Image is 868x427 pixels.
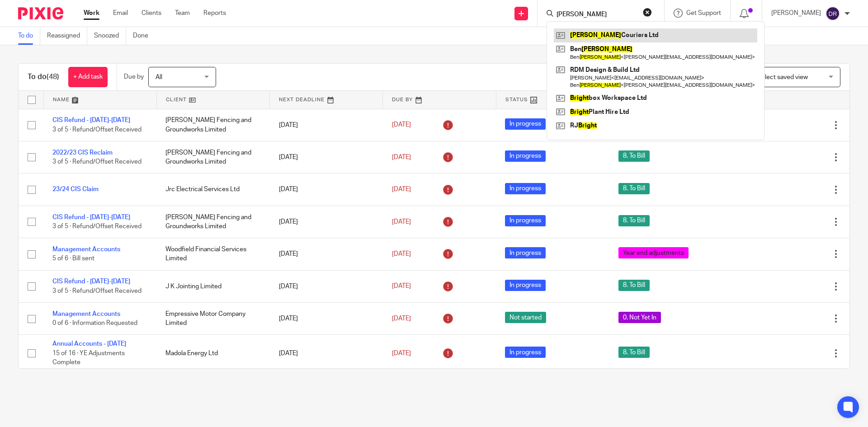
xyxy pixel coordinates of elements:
[270,238,383,270] td: [DATE]
[156,174,269,206] td: Jrc Electrical Services Ltd
[505,347,546,358] span: In progress
[52,159,142,165] span: 3 of 5 · Refund/Offset Received
[556,11,637,19] input: Search
[505,280,546,291] span: In progress
[270,206,383,238] td: [DATE]
[133,27,155,45] a: Done
[643,8,652,17] button: Clear
[47,27,87,45] a: Reassigned
[618,280,650,291] span: 8. To Bill
[175,9,190,18] a: Team
[156,141,269,173] td: [PERSON_NAME] Fencing and Groundworks Limited
[270,109,383,141] td: [DATE]
[392,219,411,225] span: [DATE]
[392,251,411,257] span: [DATE]
[124,72,144,81] p: Due by
[618,312,661,323] span: 0. Not Yet In
[52,150,113,156] a: 2022/23 CIS Reclaim
[771,9,821,18] p: [PERSON_NAME]
[618,215,650,226] span: 8. To Bill
[68,67,108,87] a: + Add task
[156,335,269,372] td: Madola Energy Ltd
[270,335,383,372] td: [DATE]
[52,278,130,285] a: CIS Refund - [DATE]-[DATE]
[392,122,411,128] span: [DATE]
[618,247,689,258] span: Year end adjustments
[505,118,546,130] span: In progress
[392,186,411,192] span: [DATE]
[18,7,63,19] img: Pixie
[156,74,162,80] span: All
[270,141,383,173] td: [DATE]
[757,74,808,80] span: Select saved view
[52,350,125,366] span: 15 of 16 · YE Adjustments Complete
[18,27,40,45] a: To do
[686,10,721,16] span: Get Support
[52,127,142,133] span: 3 of 5 · Refund/Offset Received
[28,72,59,82] h1: To do
[505,247,546,258] span: In progress
[47,73,59,80] span: (48)
[392,154,411,160] span: [DATE]
[113,9,128,18] a: Email
[392,283,411,290] span: [DATE]
[156,238,269,270] td: Woodfield Financial Services Limited
[618,150,650,162] span: 8. To Bill
[203,9,226,18] a: Reports
[270,174,383,206] td: [DATE]
[52,341,126,347] a: Annual Accounts - [DATE]
[52,320,137,326] span: 0 of 6 · Information Requested
[142,9,161,18] a: Clients
[156,303,269,335] td: Empressive Motor Company Limited
[52,311,120,317] a: Management Accounts
[392,350,411,357] span: [DATE]
[505,312,546,323] span: Not started
[618,183,650,194] span: 8. To Bill
[52,117,130,123] a: CIS Refund - [DATE]-[DATE]
[52,288,142,294] span: 3 of 5 · Refund/Offset Received
[52,186,99,192] a: 23/24 CIS Claim
[94,27,126,45] a: Snoozed
[270,270,383,302] td: [DATE]
[84,9,99,18] a: Work
[505,150,546,162] span: In progress
[52,256,94,262] span: 5 of 6 · Bill sent
[156,270,269,302] td: J K Jointing Limited
[618,347,650,358] span: 8. To Bill
[52,223,142,230] span: 3 of 5 · Refund/Offset Received
[270,303,383,335] td: [DATE]
[392,315,411,322] span: [DATE]
[826,6,840,21] img: svg%3E
[52,214,130,221] a: CIS Refund - [DATE]-[DATE]
[156,206,269,238] td: [PERSON_NAME] Fencing and Groundworks Limited
[505,183,546,194] span: In progress
[52,246,120,253] a: Management Accounts
[505,215,546,226] span: In progress
[156,109,269,141] td: [PERSON_NAME] Fencing and Groundworks Limited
